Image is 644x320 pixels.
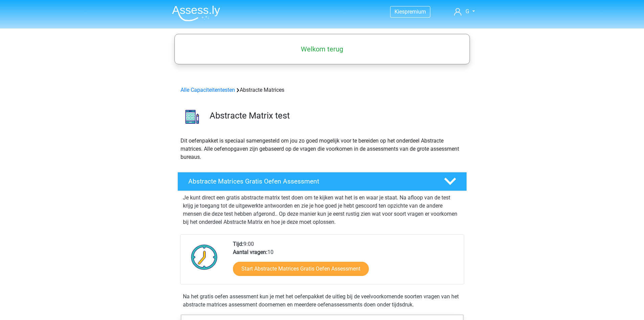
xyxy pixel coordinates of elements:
[390,7,430,16] a: Kiespremium
[233,249,267,255] b: Aantal vragen:
[395,8,405,15] span: Kies
[175,172,470,191] a: Abstracte Matrices Gratis Oefen Assessment
[183,194,461,226] p: Je kunt direct een gratis abstracte matrix test doen om te kijken wat het is en waar je staat. Na...
[178,86,467,94] div: Abstracte Matrices
[181,87,235,93] a: Alle Capaciteitentesten
[181,137,464,161] p: Dit oefenpakket is speciaal samengesteld om jou zo goed mogelijk voor te bereiden op het onderdee...
[466,8,469,15] span: G
[178,45,467,53] h5: Welkom terug
[188,177,433,185] h4: Abstracte Matrices Gratis Oefen Assessment
[233,241,243,247] b: Tijd:
[228,240,463,284] div: 9:00 10
[233,262,369,276] a: Start Abstracte Matrices Gratis Oefen Assessment
[210,110,461,121] h3: Abstracte Matrix test
[178,102,207,131] img: abstracte matrices
[172,5,220,21] img: Assessly
[180,293,464,309] div: Na het gratis oefen assessment kun je met het oefenpakket de uitleg bij de veelvoorkomende soorte...
[451,7,477,16] a: G
[187,240,221,274] img: Klok
[405,8,426,15] span: premium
